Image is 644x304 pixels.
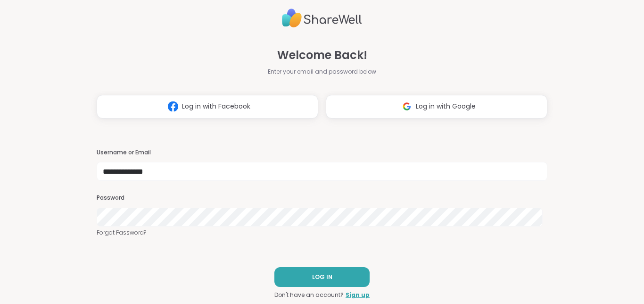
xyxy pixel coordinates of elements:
span: Log in with Google [416,101,476,111]
a: Sign up [346,291,370,299]
span: Welcome Back! [277,47,367,64]
span: Don't have an account? [274,291,344,299]
button: LOG IN [274,267,370,287]
button: Log in with Google [326,95,547,118]
button: Log in with Facebook [97,95,318,118]
span: Enter your email and password below [268,68,376,76]
h3: Username or Email [97,149,547,157]
img: ShareWell Logomark [398,98,416,115]
h3: Password [97,194,547,202]
img: ShareWell Logo [282,5,362,32]
span: LOG IN [312,273,332,281]
a: Forgot Password? [97,228,547,237]
span: Log in with Facebook [182,101,250,111]
img: ShareWell Logomark [164,98,182,115]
